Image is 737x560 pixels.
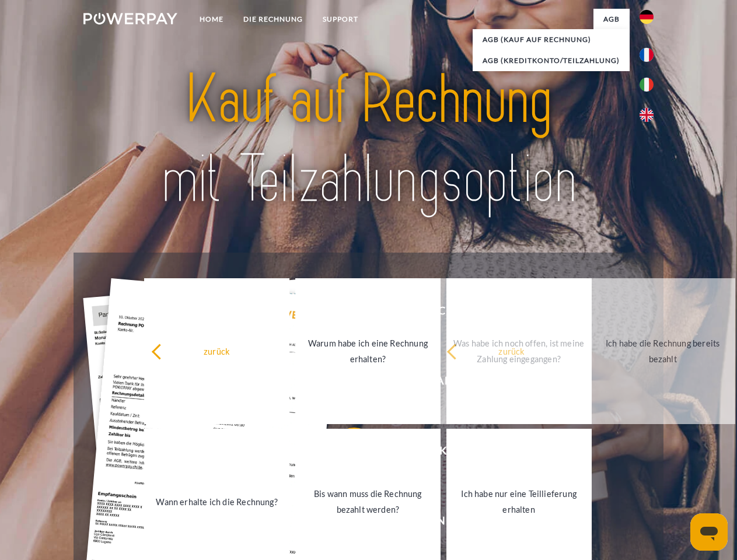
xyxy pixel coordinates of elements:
[597,335,728,367] div: Ich habe die Rechnung bereits bezahlt
[640,108,654,122] img: en
[233,9,313,30] a: DIE RECHNUNG
[453,486,585,517] div: Ich habe nur eine Teillieferung erhalten
[640,10,654,24] img: de
[190,9,233,30] a: Home
[690,513,728,551] iframe: Schaltfläche zum Öffnen des Messaging-Fensters
[473,29,630,50] a: AGB (Kauf auf Rechnung)
[473,50,630,71] a: AGB (Kreditkonto/Teilzahlung)
[111,56,626,223] img: title-powerpay_de.svg
[446,343,578,359] div: zurück
[151,343,282,359] div: zurück
[313,9,368,30] a: SUPPORT
[302,335,434,367] div: Warum habe ich eine Rechnung erhalten?
[640,48,654,62] img: fr
[83,13,177,24] img: logo-powerpay-white.svg
[302,486,434,517] div: Bis wann muss die Rechnung bezahlt werden?
[593,9,630,30] a: agb
[640,78,654,92] img: it
[151,494,282,509] div: Wann erhalte ich die Rechnung?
